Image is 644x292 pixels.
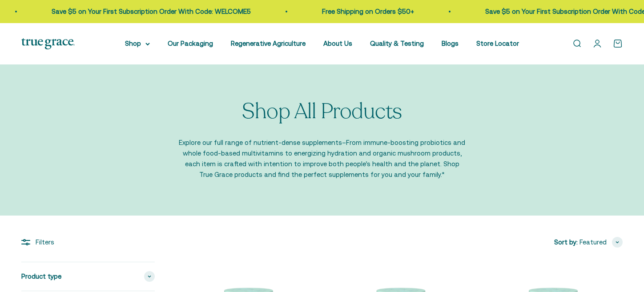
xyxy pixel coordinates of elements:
[442,40,459,47] a: Blogs
[168,40,213,47] a: Our Packaging
[361,6,560,17] p: Save $5 on Your First Subscription Order With Code: WELCOME5
[242,100,402,124] p: Shop All Products
[580,237,623,248] button: Featured
[370,40,424,47] a: Quality & Testing
[21,271,61,282] span: Product type
[580,237,607,248] span: Featured
[21,237,155,248] div: Filters
[323,40,352,47] a: About Us
[21,262,155,291] summary: Product type
[554,237,578,248] span: Sort by:
[125,38,150,49] summary: Shop
[231,40,306,47] a: Regenerative Agriculture
[476,40,519,47] a: Store Locator
[197,8,290,15] a: Free Shipping on Orders $50+
[177,137,467,180] p: Explore our full range of nutrient-dense supplements–From immune-boosting probiotics and whole fo...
